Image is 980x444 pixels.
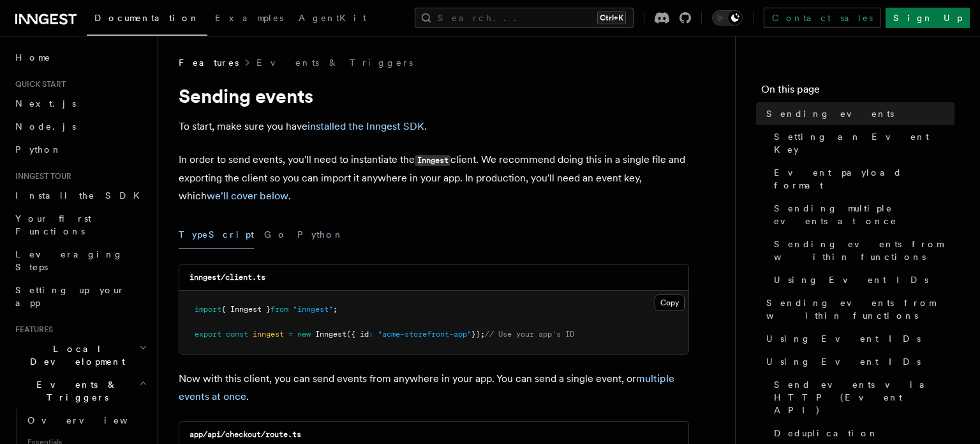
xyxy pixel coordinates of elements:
a: Node.js [10,115,150,138]
span: }); [471,330,485,339]
button: Python [297,220,344,249]
span: ({ id [346,330,369,339]
h4: On this page [761,82,954,102]
button: TypeScript [179,220,254,249]
span: "inngest" [293,305,333,314]
span: Events & Triggers [10,378,139,404]
span: Your first Functions [15,213,91,236]
span: Sending multiple events at once [774,202,954,227]
span: "acme-storefront-app" [378,330,471,339]
a: Setting up your app [10,279,150,314]
a: Contact sales [764,8,880,28]
a: Send events via HTTP (Event API) [769,373,954,422]
a: Sending events from within functions [761,291,954,327]
span: Examples [215,13,283,23]
a: Sending multiple events at once [769,197,954,233]
span: Node.js [15,121,76,132]
a: Examples [207,4,291,34]
span: Using Event IDs [766,332,921,345]
a: Install the SDK [10,184,150,207]
a: Events & Triggers [256,56,413,69]
span: Home [15,51,51,64]
button: Search...Ctrl+K [415,8,634,28]
a: Python [10,138,150,161]
span: Sending events from within functions [766,296,954,322]
span: Setting up your app [15,285,125,308]
a: Using Event IDs [761,327,954,350]
span: Deduplication [774,427,879,440]
span: from [271,305,288,314]
span: Overview [27,415,159,425]
a: Your first Functions [10,207,150,243]
span: Inngest [315,330,346,339]
a: AgentKit [291,4,374,34]
code: app/api/checkout/route.ts [189,430,301,439]
span: // Use your app's ID [485,330,574,339]
span: Setting an Event Key [774,130,954,156]
a: Setting an Event Key [769,125,954,161]
a: Home [10,46,150,69]
span: AgentKit [299,13,366,23]
button: Events & Triggers [10,373,150,409]
a: multiple events at once [179,372,674,402]
span: Install the SDK [15,190,147,201]
span: Using Event IDs [774,273,928,286]
p: Now with this client, you can send events from anywhere in your app. You can send a single event,... [179,370,689,406]
a: installed the Inngest SDK [308,120,424,132]
span: Features [179,56,239,69]
span: Send events via HTTP (Event API) [774,378,954,417]
span: Quick start [10,79,66,89]
span: Sending events [766,107,894,120]
span: Using Event IDs [766,355,921,368]
button: Copy [655,295,685,311]
span: Features [10,325,53,335]
button: Go [264,220,287,249]
span: export [195,330,221,339]
span: Leveraging Steps [15,249,123,272]
p: In order to send events, you'll need to instantiate the client. We recommend doing this in a sing... [179,151,689,205]
button: Toggle dark mode [712,10,743,26]
h1: Sending events [179,84,689,107]
a: Event payload format [769,161,954,197]
button: Local Development [10,337,150,373]
code: Inngest [415,155,450,166]
code: inngest/client.ts [189,273,265,282]
span: : [369,330,373,339]
a: Next.js [10,92,150,115]
a: Sign Up [886,8,970,28]
span: Documentation [94,13,200,23]
a: Documentation [87,4,207,36]
a: Using Event IDs [761,350,954,373]
span: = [288,330,293,339]
a: we'll cover below [207,190,288,202]
span: Python [15,144,62,155]
a: Leveraging Steps [10,243,150,279]
span: ; [333,305,338,314]
span: Inngest tour [10,171,71,181]
span: Sending events from within functions [774,238,954,263]
span: { Inngest } [221,305,271,314]
a: Sending events [761,102,954,125]
a: Using Event IDs [769,268,954,291]
span: new [297,330,311,339]
span: Event payload format [774,166,954,192]
span: inngest [253,330,284,339]
kbd: Ctrl+K [597,11,626,24]
a: Sending events from within functions [769,233,954,268]
p: To start, make sure you have . [179,118,689,135]
span: import [195,305,221,314]
span: const [226,330,248,339]
span: Local Development [10,342,139,368]
a: Overview [22,409,150,432]
span: Next.js [15,98,76,109]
